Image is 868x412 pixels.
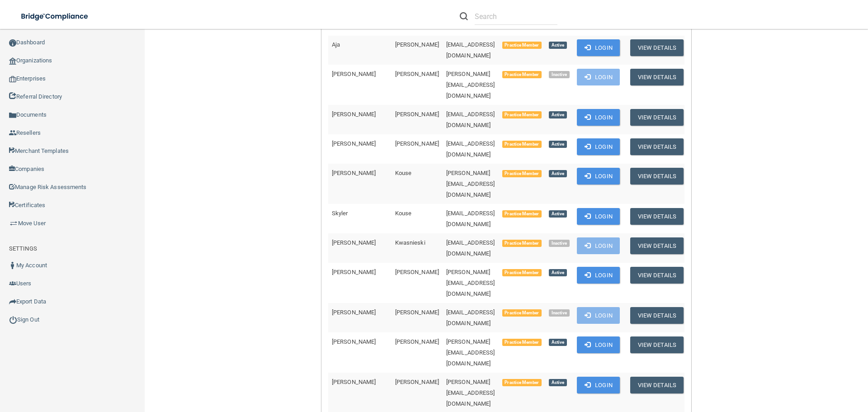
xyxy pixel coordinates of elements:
img: icon-export.b9366987.png [9,298,16,305]
span: [PERSON_NAME] [332,71,376,77]
button: View Details [630,377,684,393]
span: [PERSON_NAME] [395,269,439,275]
span: [EMAIL_ADDRESS][DOMAIN_NAME] [446,239,495,257]
img: ic_power_dark.7ecde6b1.png [9,316,17,324]
span: Practice Member [502,111,542,118]
span: [PERSON_NAME] [395,309,439,316]
span: Active [549,111,567,118]
span: Practice Member [502,170,542,177]
button: Login [577,168,620,185]
span: [PERSON_NAME] [332,338,376,345]
span: Practice Member [502,141,542,148]
button: Login [577,377,620,393]
button: Login [577,267,620,284]
span: [EMAIL_ADDRESS][DOMAIN_NAME] [446,140,495,158]
button: View Details [630,336,684,353]
span: [PERSON_NAME] [332,170,376,176]
button: View Details [630,208,684,225]
img: bridge_compliance_login_screen.278c3ca4.svg [14,7,97,26]
span: [PERSON_NAME] [395,41,439,48]
button: Login [577,138,620,155]
span: Inactive [549,309,570,317]
label: SETTINGS [9,243,37,254]
span: Kwasnieski [395,239,425,246]
span: [PERSON_NAME] [395,71,439,77]
button: Login [577,39,620,56]
span: [PERSON_NAME] [395,140,439,147]
span: Active [549,210,567,218]
span: Active [549,379,567,386]
button: View Details [630,237,684,254]
img: ic-search.3b580494.png [460,12,468,20]
button: View Details [630,168,684,185]
span: [PERSON_NAME] [332,379,376,385]
input: Search [475,8,557,25]
button: View Details [630,39,684,56]
span: [PERSON_NAME][EMAIL_ADDRESS][DOMAIN_NAME] [446,71,495,99]
button: View Details [630,69,684,85]
span: Practice Member [502,309,542,317]
img: ic_user_dark.df1a06c3.png [9,262,16,269]
span: [PERSON_NAME] [332,111,376,118]
span: Kouse [395,210,412,217]
img: enterprise.0d942306.png [9,76,16,82]
button: View Details [630,109,684,126]
span: [PERSON_NAME] [395,379,439,385]
span: [PERSON_NAME] [332,239,376,246]
button: Login [577,208,620,225]
img: icon-documents.8dae5593.png [9,112,16,119]
span: [PERSON_NAME][EMAIL_ADDRESS][DOMAIN_NAME] [446,269,495,297]
button: Login [577,237,620,254]
span: [PERSON_NAME] [395,111,439,118]
span: [EMAIL_ADDRESS][DOMAIN_NAME] [446,210,495,227]
span: Active [549,339,567,346]
button: Login [577,307,620,324]
button: Login [577,69,620,85]
span: Skyler [332,210,348,217]
span: Kouse [395,170,412,176]
img: ic_reseller.de258add.png [9,129,16,137]
span: Practice Member [502,71,542,78]
span: Practice Member [502,379,542,386]
span: [EMAIL_ADDRESS][DOMAIN_NAME] [446,111,495,128]
img: icon-users.e205127d.png [9,280,16,287]
span: [EMAIL_ADDRESS][DOMAIN_NAME] [446,309,495,327]
button: View Details [630,267,684,284]
span: Active [549,269,567,276]
button: Login [577,336,620,353]
button: View Details [630,307,684,324]
span: [PERSON_NAME] [332,309,376,316]
span: [PERSON_NAME] [332,269,376,275]
span: [PERSON_NAME][EMAIL_ADDRESS][DOMAIN_NAME] [446,170,495,198]
img: briefcase.64adab9b.png [9,219,18,228]
span: Aja [332,41,340,48]
span: [EMAIL_ADDRESS][DOMAIN_NAME] [446,41,495,59]
span: [PERSON_NAME] [332,140,376,147]
span: Inactive [549,71,570,78]
button: Login [577,109,620,126]
img: organization-icon.f8decf85.png [9,57,16,65]
span: Active [549,141,567,148]
span: Practice Member [502,210,542,218]
span: Inactive [549,240,570,247]
span: Active [549,170,567,177]
span: [PERSON_NAME] [395,338,439,345]
span: [PERSON_NAME][EMAIL_ADDRESS][DOMAIN_NAME] [446,338,495,367]
span: Active [549,42,567,49]
span: Practice Member [502,42,542,49]
span: Practice Member [502,240,542,247]
img: ic_dashboard_dark.d01f4a41.png [9,39,16,47]
span: [PERSON_NAME][EMAIL_ADDRESS][DOMAIN_NAME] [446,379,495,407]
span: Practice Member [502,339,542,346]
button: View Details [630,138,684,155]
span: Practice Member [502,269,542,276]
